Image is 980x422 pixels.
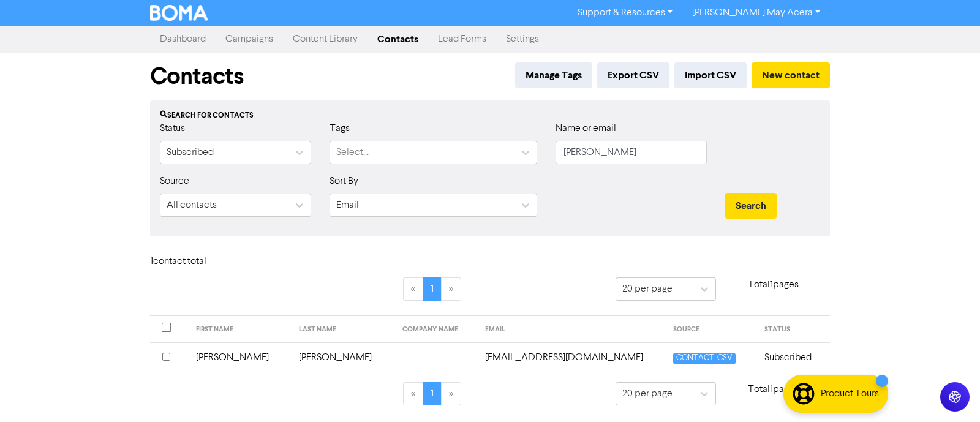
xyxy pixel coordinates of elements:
[556,121,616,136] label: Name or email
[160,121,185,136] label: Status
[682,3,830,23] a: [PERSON_NAME] May Acera
[336,145,369,160] div: Select...
[330,121,350,136] label: Tags
[189,316,292,343] th: FIRST NAME
[478,316,666,343] th: EMAIL
[757,342,830,372] td: Subscribed
[716,382,830,397] p: Total 1 pages
[725,193,777,219] button: Search
[478,342,666,372] td: groundedearthmumma@gmail.com
[292,342,395,372] td: [PERSON_NAME]
[496,27,549,51] a: Settings
[292,316,395,343] th: LAST NAME
[216,27,283,51] a: Campaigns
[622,386,673,401] div: 20 per page
[428,27,496,51] a: Lead Forms
[395,316,478,343] th: COMPANY NAME
[160,110,820,121] div: Search for contacts
[423,277,442,301] a: Page 1 is your current page
[336,198,359,213] div: Email
[674,62,747,88] button: Import CSV
[919,363,980,422] iframe: Chat Widget
[189,342,292,372] td: [PERSON_NAME]
[597,62,669,88] button: Export CSV
[150,256,248,268] h6: 1 contact total
[167,145,214,160] div: Subscribed
[716,277,830,292] p: Total 1 pages
[757,316,830,343] th: STATUS
[423,382,442,405] a: Page 1 is your current page
[568,3,682,23] a: Support & Resources
[167,198,217,213] div: All contacts
[515,62,592,88] button: Manage Tags
[752,62,830,88] button: New contact
[150,5,208,21] img: BOMA Logo
[673,353,736,364] span: CONTACT-CSV
[283,27,367,51] a: Content Library
[150,27,216,51] a: Dashboard
[666,316,757,343] th: SOURCE
[367,27,428,51] a: Contacts
[622,282,673,296] div: 20 per page
[150,62,244,91] h1: Contacts
[160,174,189,189] label: Source
[330,174,358,189] label: Sort By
